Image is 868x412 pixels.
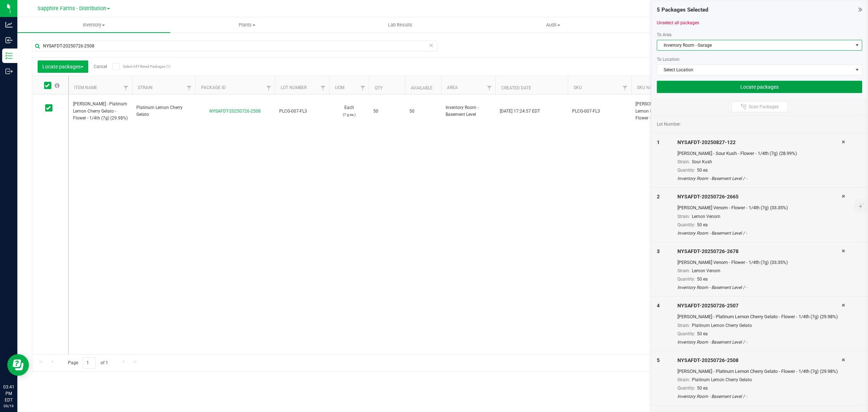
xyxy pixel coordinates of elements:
inline-svg: Outbound [5,68,13,75]
span: 50 ea [697,168,708,173]
p: (7 g ea.) [333,111,365,118]
span: Platinum Lemon Cherry Gelato [136,104,191,118]
a: Lab Results [324,17,477,33]
a: Inventory Counts [630,17,783,33]
input: Search Package ID, Item Name, SKU, Lot or Part Number... [32,41,437,51]
a: Area [447,85,458,90]
span: Inventory Room - Basement Level [446,104,491,118]
a: Plants [170,17,323,33]
span: Each [333,104,365,118]
a: Filter [619,82,631,94]
span: 50 [409,108,437,115]
a: Item Name [74,85,97,90]
div: NYSAFDT-20250726-2678 [677,248,842,255]
a: Strain [138,85,153,90]
span: Inventory Room - Garage [657,40,853,50]
div: NYSAFDT-20250726-2665 [677,193,842,201]
div: Inventory Room - Basement Level / - [677,284,842,291]
a: Available [411,85,433,91]
div: [PERSON_NAME] - Platinum Lemon Cherry Gelato - Flower - 1/4th (7g) (29.98%) [677,368,842,375]
a: UOM [335,85,344,90]
span: [DATE] 17:24:57 EDT [500,108,540,115]
span: 50 ea [697,277,708,282]
span: 50 ea [697,386,708,391]
span: Plants [171,22,323,28]
span: 50 ea [697,331,708,336]
span: Lab Results [378,22,422,28]
span: Strain: [677,214,690,219]
span: 2 [657,194,660,199]
div: Inventory Room - Basement Level / - [677,393,842,400]
a: Cancel [94,64,107,69]
a: Lot Number [281,85,307,90]
span: PLCG-007-FL3 [279,108,325,115]
button: Locate packages [657,81,862,93]
span: Strain: [677,323,690,328]
div: Inventory Room - Basement Level / - [677,175,842,182]
a: Inventory [17,17,170,33]
span: Strain: [677,159,690,164]
span: Quantity: [677,386,695,391]
span: Quantity: [677,222,695,227]
a: Unselect all packages [657,20,699,25]
span: To Area [657,32,672,37]
span: 4 [657,303,660,308]
a: NYSAFDT-20250726-2508 [209,109,261,114]
span: Platinum Lemon Cherry Gelato [692,323,752,328]
span: Audit [477,22,629,28]
span: PLCG-007-FL3 [572,108,627,115]
a: SKU Name [637,85,659,90]
div: [PERSON_NAME] - Sour Kush - Flower - 1/4th (7g) (28.99%) [677,150,842,157]
div: NYSAFDT-20250726-2508 [677,357,842,364]
span: Sapphire Farms - Distribution [38,5,106,12]
div: NYSAFDT-20250726-2507 [677,302,842,310]
a: Filter [357,82,369,94]
a: Filter [183,82,195,94]
span: Platinum Lemon Cherry Gelato [692,377,752,382]
inline-svg: Inbound [5,37,13,44]
div: [PERSON_NAME] Venom - Flower - 1/4th (7g) (33.35%) [677,259,842,266]
span: Strain: [677,268,690,273]
span: 3 [657,248,660,254]
div: [PERSON_NAME] - Platinum Lemon Cherry Gelato - Flower - 1/4th (7g) (29.98%) [677,313,842,320]
inline-svg: Analytics [5,21,13,28]
span: Quantity: [677,168,695,173]
a: Created Date [501,85,531,91]
span: Quantity: [677,331,695,336]
span: 5 [657,357,660,363]
span: Lemon Venom [692,214,720,219]
a: SKU [574,85,582,90]
inline-svg: Inventory [5,52,13,59]
span: Lot Number: [657,121,681,127]
p: 03:41 PM EDT [3,384,14,403]
a: Filter [120,82,132,94]
a: Audit [477,17,630,33]
span: 50 [373,108,401,115]
span: [PERSON_NAME] - Platinum Lemon Cherry Gelato - Flower - 1/4th (7g) (29.98%) [73,101,128,122]
div: Inventory Room - Basement Level / - [677,339,842,345]
span: Clear [429,41,434,50]
span: [PERSON_NAME] - Platinum Lemon Cherry Gelato - Flower - 1/4th (7g) (29.98%) [635,101,690,122]
span: Select all records on this page [55,83,60,88]
span: Sour Kush [692,159,712,164]
a: Filter [317,82,329,94]
iframe: Resource center [7,354,29,376]
span: Select All Filtered Packages (1) [123,64,159,68]
a: Qty [375,85,383,91]
span: Page of 1 [62,357,114,369]
span: Quantity: [677,277,695,282]
div: Inventory Room - Basement Level / - [677,230,842,236]
span: Strain: [677,377,690,382]
div: NYSAFDT-20250827-122 [677,139,842,146]
span: Select Location [657,65,853,75]
p: 09/19 [3,403,14,409]
span: Scan Packages [749,104,779,110]
a: Filter [484,82,495,94]
span: To Location [657,57,680,62]
span: Inventory [17,22,170,28]
a: Package ID [201,85,226,90]
div: [PERSON_NAME] Venom - Flower - 1/4th (7g) (33.35%) [677,204,842,211]
span: Lemon Venom [692,268,720,273]
a: Filter [263,82,275,94]
input: 1 [83,357,96,369]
